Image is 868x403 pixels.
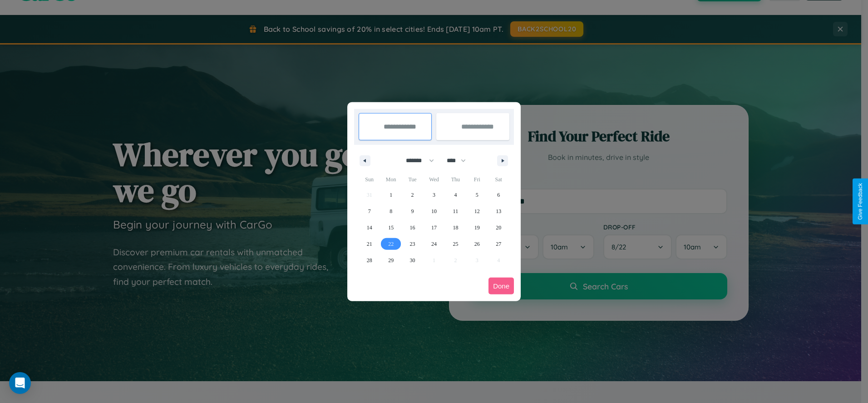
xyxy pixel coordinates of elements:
[431,219,437,236] span: 17
[857,183,863,220] div: Give Feedback
[402,172,423,187] span: Tue
[359,172,380,187] span: Sun
[496,219,501,236] span: 20
[402,219,423,236] button: 16
[380,203,401,219] button: 8
[423,219,444,236] button: 17
[466,203,488,219] button: 12
[411,203,414,219] span: 9
[390,187,392,203] span: 1
[488,203,509,219] button: 13
[367,219,372,236] span: 14
[390,203,392,219] span: 8
[445,187,466,203] button: 4
[466,236,488,252] button: 26
[453,219,458,236] span: 18
[445,203,466,219] button: 11
[423,203,444,219] button: 10
[359,252,380,269] button: 28
[402,187,423,203] button: 2
[411,187,414,203] span: 2
[380,236,401,252] button: 22
[474,236,480,252] span: 26
[402,252,423,269] button: 30
[488,219,509,236] button: 20
[388,236,394,252] span: 22
[453,236,458,252] span: 25
[497,187,500,203] span: 6
[410,219,415,236] span: 16
[496,203,501,219] span: 13
[474,219,480,236] span: 19
[476,187,478,203] span: 5
[368,203,371,219] span: 7
[423,172,444,187] span: Wed
[431,203,437,219] span: 10
[453,203,459,219] span: 11
[380,172,401,187] span: Mon
[380,252,401,269] button: 29
[488,278,514,294] button: Done
[388,219,394,236] span: 15
[402,203,423,219] button: 9
[454,187,457,203] span: 4
[488,172,509,187] span: Sat
[445,172,466,187] span: Thu
[410,252,415,269] span: 30
[388,252,394,269] span: 29
[466,187,488,203] button: 5
[380,219,401,236] button: 15
[359,236,380,252] button: 21
[367,252,372,269] span: 28
[410,236,415,252] span: 23
[433,187,435,203] span: 3
[367,236,372,252] span: 21
[431,236,437,252] span: 24
[445,219,466,236] button: 18
[402,236,423,252] button: 23
[359,219,380,236] button: 14
[466,219,488,236] button: 19
[466,172,488,187] span: Fri
[445,236,466,252] button: 25
[423,187,444,203] button: 3
[423,236,444,252] button: 24
[359,203,380,219] button: 7
[488,187,509,203] button: 6
[496,236,501,252] span: 27
[474,203,480,219] span: 12
[9,372,31,394] div: Open Intercom Messenger
[380,187,401,203] button: 1
[488,236,509,252] button: 27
